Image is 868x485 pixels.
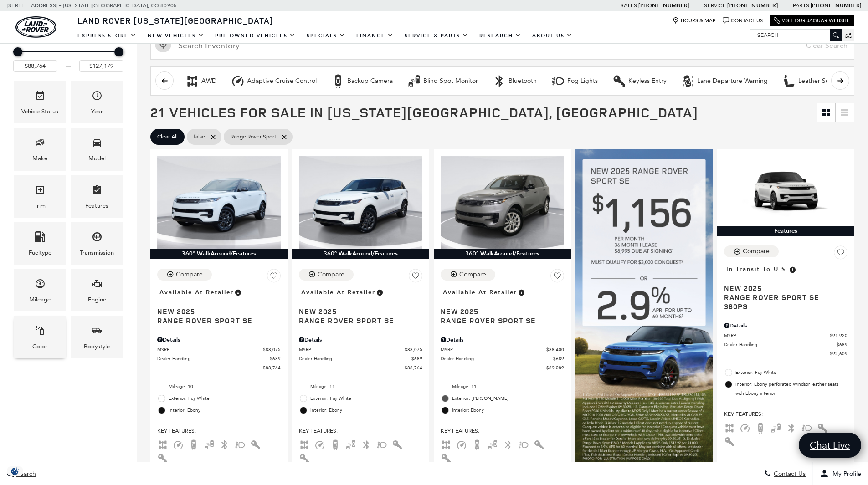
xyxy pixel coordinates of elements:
[724,263,847,311] a: In Transit to U.S.New 2025Range Rover Sport SE 360PS
[546,346,564,353] span: $88,400
[411,355,422,362] span: $689
[441,426,564,436] span: Key Features :
[14,175,66,218] div: TrimTrim
[310,394,422,403] span: Exterior: Fuji White
[673,17,716,24] a: Hours & Map
[452,394,564,403] span: Exterior: [PERSON_NAME]
[724,350,847,357] a: $92,609
[676,71,773,91] button: Lane Departure WarningLane Departure Warning
[402,71,483,91] button: Blind Spot MonitorBlind Spot Monitor
[157,364,281,371] a: $88,764
[35,323,46,342] span: Color
[441,355,564,362] a: Dealer Handling $689
[13,44,123,72] div: Price
[750,30,842,41] input: Search
[88,295,106,305] div: Engine
[71,269,123,311] div: EngineEngine
[35,135,46,153] span: Make
[299,441,310,447] span: AWD
[92,88,103,107] span: Year
[91,107,103,117] div: Year
[292,249,429,259] div: 360° WalkAround/Features
[188,441,199,447] span: Backup Camera
[150,103,698,122] span: 21 Vehicles for Sale in [US_STATE][GEOGRAPHIC_DATA], [GEOGRAPHIC_DATA]
[299,346,422,353] a: MSRP $88,075
[723,17,763,24] a: Contact Us
[231,74,245,88] div: Adaptive Cruise Control
[724,322,847,330] div: Pricing Details - Range Rover Sport SE 360PS
[681,74,695,88] div: Lane Departure Warning
[774,17,850,24] a: Visit Our Jaguar Website
[29,295,51,305] div: Mileage
[782,74,796,88] div: Leather Seats
[409,269,422,286] button: Save Vehicle
[21,107,58,117] div: Vehicle Status
[72,28,142,44] a: EXPRESS STORE
[299,156,422,249] img: 2025 LAND ROVER Range Rover Sport SE
[488,71,542,91] button: BluetoothBluetooth
[472,441,483,447] span: Backup Camera
[15,16,56,38] img: Land Rover
[263,364,281,371] span: $88,764
[299,346,405,353] span: MSRP
[771,470,806,478] span: Contact Us
[621,2,637,9] span: Sales
[801,424,812,430] span: Fog Lights
[318,271,344,279] div: Compare
[247,77,317,85] div: Adaptive Cruise Control
[299,286,422,325] a: Available at RetailerNew 2025Range Rover Sport SE
[169,406,281,415] span: Interior: Ebony
[299,381,422,393] li: Mileage: 11
[727,2,778,9] a: [PHONE_NUMBER]
[743,247,770,255] div: Compare
[234,287,242,297] span: Vehicle is in stock and ready for immediate delivery. Due to demand, availability is subject to c...
[628,77,667,85] div: Keyless Entry
[405,364,422,371] span: $88,764
[169,394,281,403] span: Exterior: Fuji White
[345,441,356,447] span: Blind Spot Monitor
[503,441,514,447] span: Bluetooth
[310,406,422,415] span: Interior: Ebony
[72,15,279,26] a: Land Rover [US_STATE][GEOGRAPHIC_DATA]
[157,441,168,447] span: AWD
[71,81,123,123] div: YearYear
[441,336,564,344] div: Pricing Details - Range Rover Sport SE
[441,454,452,461] span: Keyless Entry
[326,71,398,91] button: Backup CameraBackup Camera
[79,60,123,72] input: Maximum
[157,286,281,325] a: Available at RetailerNew 2025Range Rover Sport SE
[32,342,47,352] div: Color
[92,323,103,342] span: Bodystyle
[724,341,837,348] span: Dealer Handling
[35,276,46,295] span: Mileage
[13,60,57,72] input: Minimum
[194,131,205,143] span: false
[15,16,56,38] a: land-rover
[35,229,46,248] span: Fueltype
[717,226,854,236] div: Features
[80,248,114,258] div: Transmission
[72,28,578,44] nav: Main Navigation
[777,71,842,91] button: Leather SeatsLeather Seats
[724,332,847,339] a: MSRP $91,920
[88,153,106,163] div: Model
[443,287,517,297] span: Available at Retailer
[788,264,796,274] span: Vehicle has shipped from factory of origin. Estimated time of delivery to Retailer is on average ...
[830,332,847,339] span: $91,920
[441,355,553,362] span: Dealer Handling
[724,332,830,339] span: MSRP
[29,248,51,258] div: Fueltype
[567,77,598,85] div: Fog Lights
[299,426,422,436] span: Key Features :
[219,441,230,447] span: Bluetooth
[204,441,215,447] span: Blind Spot Monitor
[13,47,22,56] div: Minimum Price
[724,341,847,348] a: Dealer Handling $689
[755,424,766,430] span: Backup Camera
[534,441,544,447] span: Interior Accents
[361,441,372,447] span: Bluetooth
[793,2,809,9] span: Parts
[740,424,750,430] span: Adaptive Cruise Control
[724,245,779,257] button: Compare Vehicle
[226,71,322,91] button: Adaptive Cruise ControlAdaptive Cruise Control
